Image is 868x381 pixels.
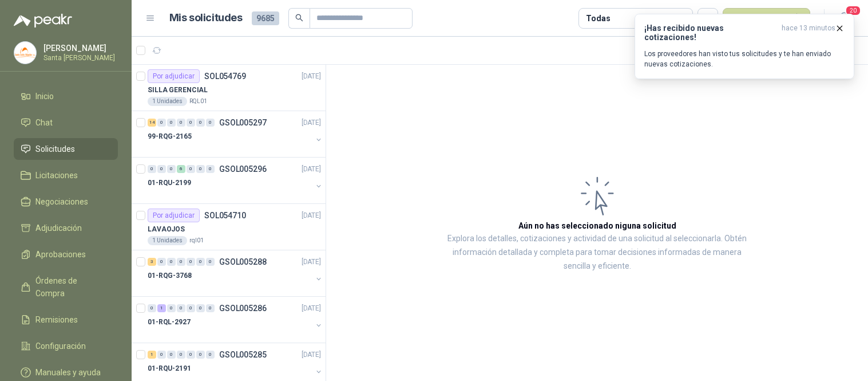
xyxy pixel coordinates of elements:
[167,165,176,173] div: 0
[167,351,176,359] div: 0
[644,49,845,69] p: Los proveedores han visto tus solicitudes y te han enviado nuevas cotizaciones.
[157,304,166,312] div: 1
[35,313,78,326] span: Remisiones
[187,351,195,359] div: 0
[148,209,200,222] div: Por adjudicar
[14,217,118,239] a: Adjudicación
[196,258,205,266] div: 0
[302,117,321,128] p: [DATE]
[35,222,82,234] span: Adjudicación
[187,258,195,266] div: 0
[148,363,191,374] p: 01-RQU-2191
[14,164,118,186] a: Licitaciones
[219,165,267,173] p: GSOL005296
[644,23,777,42] h3: ¡Has recibido nuevas cotizaciones!
[148,178,191,188] p: 01-RQU-2199
[167,258,176,266] div: 0
[219,304,267,312] p: GSOL005286
[35,143,75,155] span: Solicitudes
[219,351,267,359] p: GSOL005285
[14,191,118,213] a: Negociaciones
[148,69,200,83] div: Por adjudicar
[196,304,205,312] div: 0
[177,304,185,312] div: 0
[43,44,115,52] p: [PERSON_NAME]
[14,112,118,133] a: Chat
[723,8,810,29] button: Nueva solicitud
[295,14,303,22] span: search
[219,119,267,127] p: GSOL005297
[35,90,54,103] span: Inicio
[148,351,156,359] div: 1
[187,304,195,312] div: 0
[148,255,323,292] a: 3 0 0 0 0 0 0 GSOL005288[DATE] 01-RQG-3768
[834,8,854,29] button: 20
[148,270,192,281] p: 01-RQG-3768
[148,165,156,173] div: 0
[204,211,246,219] p: SOL054710
[302,303,321,314] p: [DATE]
[302,210,321,221] p: [DATE]
[35,169,78,182] span: Licitaciones
[196,165,205,173] div: 0
[14,14,72,28] img: Logo peakr
[169,10,243,26] h1: Mis solicitudes
[148,97,187,106] div: 1 Unidades
[206,304,215,312] div: 0
[302,257,321,268] p: [DATE]
[196,351,205,359] div: 0
[43,54,115,61] p: Santa [PERSON_NAME]
[167,119,176,127] div: 0
[177,165,185,173] div: 6
[586,12,610,25] div: Todas
[14,335,118,357] a: Configuración
[441,232,754,273] p: Explora los detalles, cotizaciones y actividad de una solicitud al seleccionarla. Obtén informaci...
[14,243,118,265] a: Aprobaciones
[14,42,36,64] img: Company Logo
[177,258,185,266] div: 0
[132,65,326,111] a: Por adjudicarSOL054769[DATE] SILLA GERENCIAL1 UnidadesRQL01
[206,258,215,266] div: 0
[518,219,676,232] h3: Aún no has seleccionado niguna solicitud
[14,309,118,331] a: Remisiones
[187,165,195,173] div: 0
[148,301,323,338] a: 0 1 0 0 0 0 0 GSOL005286[DATE] 01-RQL-2927
[148,317,191,328] p: 01-RQL-2927
[148,162,323,199] a: 0 0 0 6 0 0 0 GSOL005296[DATE] 01-RQU-2199
[35,274,107,300] span: Órdenes de Compra
[302,164,321,175] p: [DATE]
[302,349,321,360] p: [DATE]
[148,236,187,245] div: 1 Unidades
[148,85,208,96] p: SILLA GERENCIAL
[14,270,118,304] a: Órdenes de Compra
[157,119,166,127] div: 0
[187,119,195,127] div: 0
[177,351,185,359] div: 0
[177,119,185,127] div: 0
[157,258,166,266] div: 0
[35,340,86,352] span: Configuración
[132,204,326,250] a: Por adjudicarSOL054710[DATE] LAVAOJOS1 Unidadesrql01
[167,304,176,312] div: 0
[35,366,101,379] span: Manuales y ayuda
[204,72,246,80] p: SOL054769
[302,71,321,82] p: [DATE]
[14,85,118,107] a: Inicio
[35,195,88,208] span: Negociaciones
[148,119,156,127] div: 14
[219,258,267,266] p: GSOL005288
[189,97,207,106] p: RQL01
[206,351,215,359] div: 0
[845,5,861,16] span: 20
[14,138,118,160] a: Solicitudes
[206,165,215,173] div: 0
[635,14,854,79] button: ¡Has recibido nuevas cotizaciones!hace 13 minutos Los proveedores han visto tus solicitudes y te ...
[196,119,205,127] div: 0
[206,119,215,127] div: 0
[252,11,279,25] span: 9685
[35,248,86,261] span: Aprobaciones
[782,23,835,42] span: hace 13 minutos
[148,224,185,235] p: LAVAOJOS
[148,131,192,142] p: 99-RQG-2165
[148,116,323,152] a: 14 0 0 0 0 0 0 GSOL005297[DATE] 99-RQG-2165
